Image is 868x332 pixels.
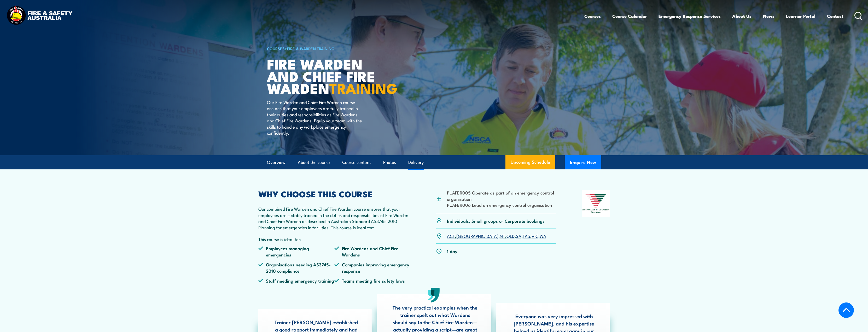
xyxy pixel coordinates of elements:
li: Fire Wardens and Chief Fire Wardens [334,245,411,257]
button: Enquire Now [565,155,601,169]
li: Teams meeting fire safety laws [334,278,411,284]
li: Employees managing emergencies [258,245,335,257]
p: Individuals, Small groups or Corporate bookings [447,218,545,224]
strong: TRAINING [329,77,397,99]
a: [GEOGRAPHIC_DATA] [456,233,498,239]
p: This course is ideal for: [258,236,411,242]
h1: Fire Warden and Chief Fire Warden [267,58,396,94]
li: Organisations needing AS3745-2010 compliance [258,261,335,274]
a: ACT [447,233,455,239]
li: PUAFER005 Operate as part of an emergency control organisation [447,190,556,202]
a: NT [500,233,505,239]
a: News [763,9,774,23]
a: Course content [342,156,371,169]
a: Photos [383,156,396,169]
a: Fire & Warden Training [287,45,335,51]
h2: WHY CHOOSE THIS COURSE [258,190,411,197]
a: About Us [732,9,752,23]
p: , , , , , , , [447,233,546,239]
li: PUAFER006 Lead an emergency control organisation [447,202,556,208]
a: SA [516,233,521,239]
p: Our Fire Warden and Chief Fire Warden course ensures that your employees are fully trained in the... [267,99,362,136]
h6: > [267,45,396,51]
a: About the course [298,156,330,169]
a: Contact [827,9,843,23]
a: TAS [523,233,530,239]
a: Courses [584,9,601,23]
a: Course Calendar [612,9,647,23]
a: QLD [506,233,515,239]
a: Delivery [408,156,424,169]
img: Nationally Recognised Training logo. [582,190,610,217]
a: WA [540,233,546,239]
a: Emergency Response Services [659,9,721,23]
a: Overview [267,156,286,169]
a: Learner Portal [786,9,815,23]
a: VIC [532,233,538,239]
a: Upcoming Schedule [505,155,555,169]
p: 1 day [447,248,457,254]
li: Staff needing emergency training [258,278,335,284]
a: COURSES [267,45,285,51]
p: Our combined Fire Warden and Chief Fire Warden course ensures that your employees are suitably tr... [258,206,411,230]
li: Companies improving emergency response [334,261,411,274]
